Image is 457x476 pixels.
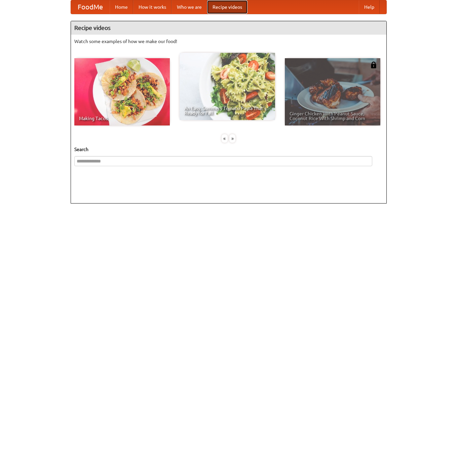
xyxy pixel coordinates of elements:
a: An Easy, Summery Tomato Pasta That's Ready for Fall [180,53,275,120]
p: Watch some examples of how we make our food! [74,38,383,45]
div: » [229,134,235,143]
div: « [222,134,228,143]
h5: Search [74,146,383,153]
a: Recipe videos [207,0,247,14]
a: Home [110,0,133,14]
span: Making Tacos [79,116,165,121]
a: How it works [133,0,172,14]
img: 483408.png [370,62,377,68]
a: Who we are [172,0,207,14]
h4: Recipe videos [71,21,386,35]
span: An Easy, Summery Tomato Pasta That's Ready for Fall [184,106,270,115]
a: Making Tacos [74,58,170,125]
a: Help [359,0,380,14]
a: FoodMe [71,0,110,14]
